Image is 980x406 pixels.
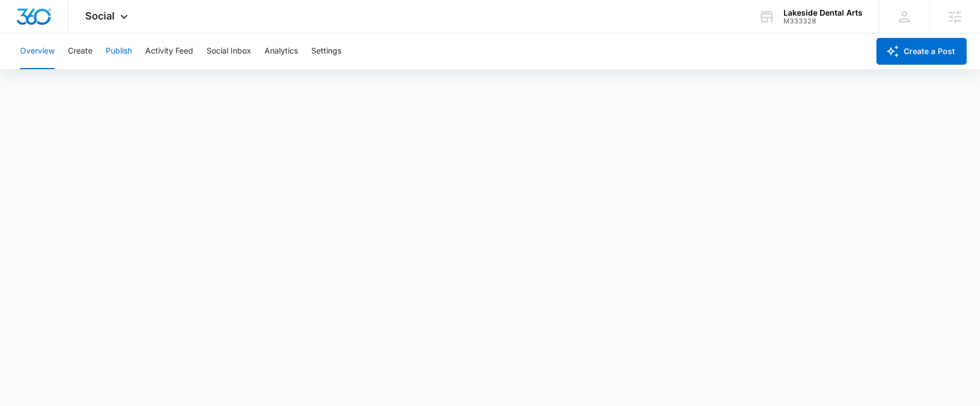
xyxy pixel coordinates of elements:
div: Domain Overview [42,66,100,73]
img: tab_keywords_by_traffic_grey.svg [111,65,120,74]
button: Analytics [264,33,298,69]
button: Activity Feed [145,33,193,69]
div: Keywords by Traffic [123,66,188,73]
div: Domain: [DOMAIN_NAME] [29,29,122,38]
button: Overview [20,33,55,69]
button: Settings [311,33,341,69]
button: Publish [106,33,132,69]
button: Create [68,33,92,69]
img: tab_domain_overview_orange.svg [30,65,39,74]
img: logo_orange.svg [18,18,27,27]
div: v 4.0.24 [31,18,55,27]
button: Social Inbox [207,33,251,69]
span: Social [85,10,115,22]
button: Create a Post [876,38,967,65]
div: account id [783,17,863,25]
div: account name [783,8,863,17]
img: website_grey.svg [18,29,27,38]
